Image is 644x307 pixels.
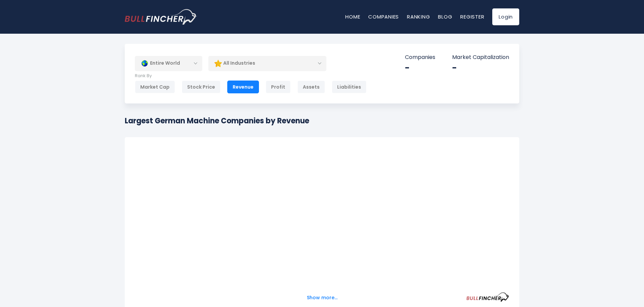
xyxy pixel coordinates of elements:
[303,292,342,303] button: Show more...
[368,13,399,20] a: Companies
[345,13,360,20] a: Home
[460,13,484,20] a: Register
[135,73,367,79] p: Rank By
[452,54,509,61] p: Market Capitalization
[208,56,326,71] div: All Industries
[452,63,509,73] div: -
[125,115,309,126] h1: Largest German Machine Companies by Revenue
[405,54,435,61] p: Companies
[297,81,325,93] div: Assets
[135,81,175,93] div: Market Cap
[438,13,452,20] a: Blog
[407,13,430,20] a: Ranking
[492,8,519,25] a: Login
[266,81,291,93] div: Profit
[405,63,435,73] div: -
[227,81,259,93] div: Revenue
[332,81,367,93] div: Liabilities
[125,9,197,25] img: bullfincher logo
[125,9,197,25] a: Go to homepage
[135,56,202,71] div: Entire World
[182,81,221,93] div: Stock Price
